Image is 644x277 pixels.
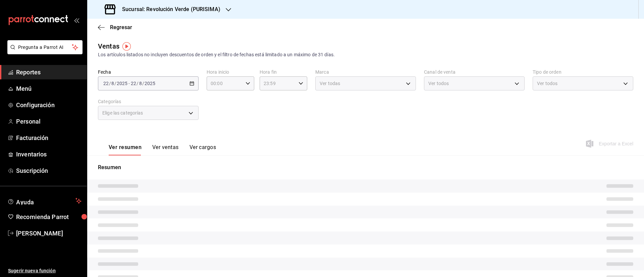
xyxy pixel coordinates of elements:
span: / [142,81,144,86]
label: Hora inicio [207,70,254,74]
img: Tooltip marker [122,42,131,51]
button: Ver ventas [152,144,179,155]
span: Menú [16,84,82,93]
label: Categorías [98,99,199,104]
span: Facturación [16,133,82,142]
input: -- [139,81,142,86]
span: Ver todos [428,80,449,87]
span: Inventarios [16,150,82,159]
label: Fecha [98,70,199,74]
span: Suscripción [16,166,82,175]
span: Configuración [16,100,82,110]
span: Ver todas [320,80,340,87]
span: Regresar [110,24,132,30]
div: Ventas [98,41,119,51]
div: Los artículos listados no incluyen descuentos de orden y el filtro de fechas está limitado a un m... [98,51,633,58]
button: Regresar [98,24,132,30]
input: ---- [116,81,128,86]
input: -- [111,81,114,86]
label: Marca [315,70,416,74]
span: / [137,81,139,86]
span: Reportes [16,68,82,77]
span: / [109,81,111,86]
span: Elige las categorías [102,110,143,116]
button: Pregunta a Parrot AI [7,40,83,54]
span: Ver todos [537,80,557,87]
input: -- [130,81,137,86]
span: Pregunta a Parrot AI [18,44,72,51]
label: Canal de venta [424,70,525,74]
button: Ver resumen [109,144,142,155]
span: Sugerir nueva función [8,267,82,274]
input: ---- [144,81,156,86]
input: -- [103,81,109,86]
p: Resumen [98,163,633,171]
a: Pregunta a Parrot AI [5,49,83,56]
button: open_drawer_menu [74,17,79,23]
span: Ayuda [16,197,73,205]
span: / [114,81,116,86]
div: navigation tabs [109,144,216,155]
button: Ver cargos [190,144,216,155]
span: [PERSON_NAME] [16,229,82,238]
span: Personal [16,117,82,126]
label: Hora fin [260,70,307,74]
span: Recomienda Parrot [16,212,82,221]
h3: Sucursal: Revolución Verde (PURISIMA) [117,5,220,13]
label: Tipo de orden [533,70,633,74]
span: - [128,81,130,86]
